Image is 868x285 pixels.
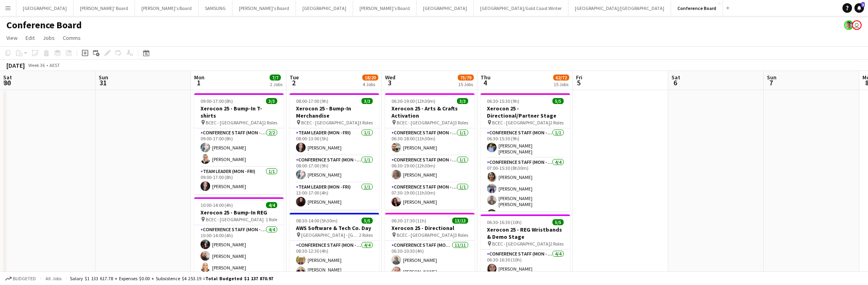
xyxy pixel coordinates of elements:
[270,81,282,87] div: 2 Jobs
[852,20,862,30] app-user-avatar: Kristelle Bristow
[135,0,199,16] button: [PERSON_NAME]'s Board
[492,120,550,126] span: BCEC - [GEOGRAPHIC_DATA]
[296,218,338,224] span: 08:30-14:00 (5h30m)
[385,183,475,210] app-card-role: Conference Staff (Mon - Fri)1/107:30-19:00 (11h30m)[PERSON_NAME]
[457,98,468,104] span: 3/3
[270,75,281,81] span: 7/7
[363,81,378,87] div: 4 Jobs
[194,93,284,194] app-job-card: 09:00-17:00 (8h)3/3Xerocon 25 - Bump-In T-shirts BCEC - [GEOGRAPHIC_DATA]2 RolesConference Staff ...
[13,276,36,281] span: Budgeted
[50,62,60,68] div: AEST
[385,105,475,119] h3: Xerocon 25 - Arts & Crafts Activation
[550,241,564,247] span: 2 Roles
[362,218,373,224] span: 5/5
[455,120,468,126] span: 3 Roles
[264,120,277,126] span: 2 Roles
[397,120,455,126] span: BCEC - [GEOGRAPHIC_DATA]
[554,81,569,87] div: 15 Jobs
[671,74,680,81] span: Sat
[290,224,379,232] h3: AWS Software & Tech Co. Day
[296,0,353,16] button: [GEOGRAPHIC_DATA]
[844,20,854,30] app-user-avatar: Victoria Hunt
[391,98,435,104] span: 06:30-19:00 (12h30m)
[296,98,328,104] span: 08:00-17:00 (9h)
[2,78,12,87] span: 30
[99,74,108,81] span: Sun
[194,128,284,167] app-card-role: Conference Staff (Mon - Fri)2/209:00-17:00 (8h)[PERSON_NAME][PERSON_NAME]
[6,19,82,31] h1: Conference Board
[766,78,777,87] span: 7
[481,105,570,119] h3: Xerocon 25 - Directional/Partner Stage
[553,75,569,81] span: 62/72
[481,158,570,222] app-card-role: Conference Staff (Mon - Fri)4/407:00-15:30 (8h30m)[PERSON_NAME][PERSON_NAME][PERSON_NAME] [PERSON...
[290,128,379,155] app-card-role: Team Leader (Mon - Fri)1/108:00-13:00 (5h)[PERSON_NAME]
[60,33,84,43] a: Comms
[385,224,475,232] h3: Xerocon 25 - Directional
[194,74,205,81] span: Mon
[385,93,475,210] app-job-card: 06:30-19:00 (12h30m)3/3Xerocon 25 - Arts & Crafts Activation BCEC - [GEOGRAPHIC_DATA]3 RolesConfe...
[417,0,474,16] button: [GEOGRAPHIC_DATA]
[861,2,865,7] span: 3
[194,105,284,119] h3: Xerocon 25 - Bump-In T-shirts
[63,34,81,41] span: Comms
[26,62,46,68] span: Week 36
[385,155,475,183] app-card-role: Conference Staff (Mon - Fri)1/106:30-19:00 (12h30m)[PERSON_NAME]
[671,0,723,16] button: Conference Board
[205,275,273,281] span: Total Budgeted $1 137 870.97
[385,128,475,155] app-card-role: Conference Staff (Mon - Fri)1/106:30-18:00 (11h30m)[PERSON_NAME]
[6,61,25,69] div: [DATE]
[266,202,277,208] span: 4/4
[670,78,680,87] span: 6
[194,209,284,216] h3: Xerocon 25 - Bump-In REG
[362,98,373,104] span: 3/3
[552,98,564,104] span: 5/5
[391,218,426,224] span: 06:30-17:30 (11h)
[301,120,359,126] span: BCEC - [GEOGRAPHIC_DATA]
[206,216,264,222] span: BCEC - [GEOGRAPHIC_DATA]
[550,120,564,126] span: 2 Roles
[479,78,491,87] span: 4
[487,98,519,104] span: 06:30-15:30 (9h)
[26,34,35,41] span: Edit
[40,33,58,43] a: Jobs
[458,75,474,81] span: 75/79
[97,78,108,87] span: 31
[22,33,38,43] a: Edit
[266,216,277,222] span: 1 Role
[3,33,21,43] a: View
[206,120,264,126] span: BCEC - [GEOGRAPHIC_DATA]
[16,0,73,16] button: [GEOGRAPHIC_DATA]
[193,78,205,87] span: 1
[568,0,671,16] button: [GEOGRAPHIC_DATA]/[GEOGRAPHIC_DATA]
[397,232,455,238] span: BCEC - [GEOGRAPHIC_DATA]
[458,81,473,87] div: 15 Jobs
[266,98,277,104] span: 3/3
[353,0,417,16] button: [PERSON_NAME]'s Board
[290,183,379,210] app-card-role: Team Leader (Mon - Fri)1/113:00-17:00 (4h)[PERSON_NAME]
[359,232,373,238] span: 2 Roles
[481,93,570,211] app-job-card: 06:30-15:30 (9h)5/5Xerocon 25 - Directional/Partner Stage BCEC - [GEOGRAPHIC_DATA]2 RolesConferen...
[201,98,233,104] span: 09:00-17:00 (8h)
[301,232,359,238] span: [GEOGRAPHIC_DATA] - [GEOGRAPHIC_DATA]
[290,74,299,81] span: Tue
[232,0,296,16] button: [PERSON_NAME]'s Board
[3,74,12,81] span: Sat
[481,74,491,81] span: Thu
[552,219,564,225] span: 5/5
[43,34,55,41] span: Jobs
[70,275,273,281] div: Salary $1 133 617.78 + Expenses $0.00 + Subsistence $4 253.19 =
[194,167,284,194] app-card-role: Team Leader (Mon - Fri)1/109:00-17:00 (8h)[PERSON_NAME]
[854,3,864,13] a: 3
[73,0,135,16] button: [PERSON_NAME]' Board
[359,120,373,126] span: 3 Roles
[576,74,582,81] span: Fri
[290,155,379,183] app-card-role: Conference Staff (Mon - Fri)1/108:00-17:00 (9h)[PERSON_NAME]
[362,75,378,81] span: 18/20
[767,74,777,81] span: Sun
[290,93,379,210] app-job-card: 08:00-17:00 (9h)3/3Xerocon 25 - Bump-In Merchandise BCEC - [GEOGRAPHIC_DATA]3 RolesTeam Leader (M...
[481,226,570,240] h3: Xerocon 25 - REG Wristbands & Demo Stage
